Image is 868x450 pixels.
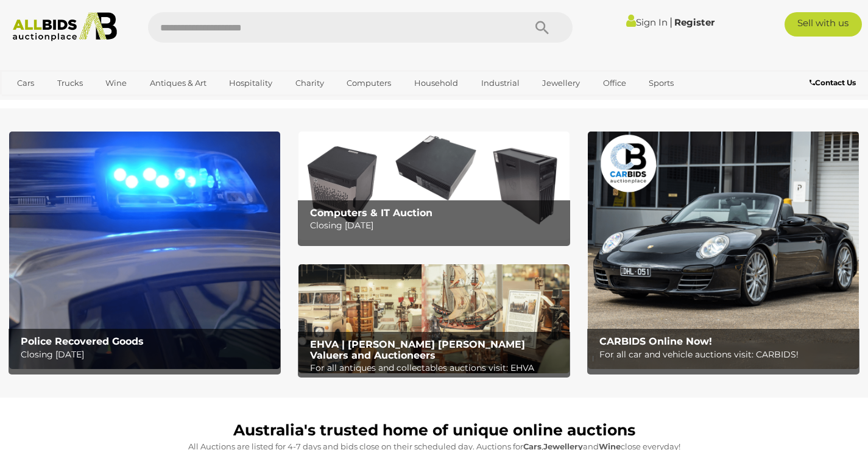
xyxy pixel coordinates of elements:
[221,73,280,93] a: Hospitality
[298,264,570,373] a: EHVA | Evans Hastings Valuers and Auctioneers EHVA | [PERSON_NAME] [PERSON_NAME] Valuers and Auct...
[310,218,564,233] p: Closing [DATE]
[473,73,528,93] a: Industrial
[512,12,573,43] button: Search
[641,73,682,93] a: Sports
[21,347,275,362] p: Closing [DATE]
[626,16,668,28] a: Sign In
[288,73,332,93] a: Charity
[599,347,853,362] p: For all car and vehicle auctions visit: CARBIDS!
[298,132,570,240] a: Computers & IT Auction Computers & IT Auction Closing [DATE]
[9,132,280,369] img: Police Recovered Goods
[298,264,570,373] img: EHVA | Evans Hastings Valuers and Auctioneers
[339,73,399,93] a: Computers
[595,73,634,93] a: Office
[21,336,144,347] b: Police Recovered Goods
[599,336,712,347] b: CARBIDS Online Now!
[310,339,525,361] b: EHVA | [PERSON_NAME] [PERSON_NAME] Valuers and Auctioneers
[669,15,672,29] span: |
[49,73,91,93] a: Trucks
[406,73,466,93] a: Household
[298,132,570,240] img: Computers & IT Auction
[9,132,280,369] a: Police Recovered Goods Police Recovered Goods Closing [DATE]
[674,16,715,28] a: Register
[310,360,564,376] p: For all antiques and collectables auctions visit: EHVA
[588,132,859,369] img: CARBIDS Online Now!
[310,207,432,219] b: Computers & IT Auction
[97,73,135,93] a: Wine
[810,76,859,90] a: Contact Us
[810,78,856,87] b: Contact Us
[588,132,859,369] a: CARBIDS Online Now! CARBIDS Online Now! For all car and vehicle auctions visit: CARBIDS!
[9,73,42,93] a: Cars
[142,73,214,93] a: Antiques & Art
[785,12,863,37] a: Sell with us
[15,422,853,439] h1: Australia's trusted home of unique online auctions
[7,12,123,41] img: Allbids.com.au
[534,73,588,93] a: Jewellery
[9,93,111,113] a: [GEOGRAPHIC_DATA]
